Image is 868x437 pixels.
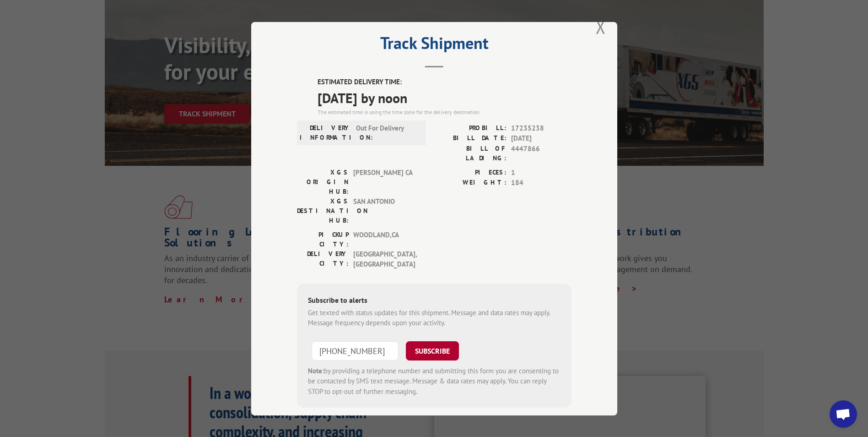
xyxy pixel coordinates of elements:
span: 17235238 [511,123,571,133]
label: DELIVERY INFORMATION: [300,123,351,142]
input: Phone Number [312,341,399,360]
span: WOODLAND , CA [353,229,415,249]
span: 1 [511,167,571,178]
h2: Track Shipment [297,37,571,54]
span: [PERSON_NAME] CA [353,167,415,196]
span: [GEOGRAPHIC_DATA] , [GEOGRAPHIC_DATA] [353,249,415,269]
span: Out For Delivery [356,123,418,142]
span: SAN ANTONIO [353,196,415,225]
div: by providing a telephone number and submitting this form you are consenting to be contacted by SM... [308,366,561,397]
div: Open chat [830,400,857,428]
label: XGS DESTINATION HUB: [297,196,349,225]
div: Subscribe to alerts [308,294,561,307]
button: SUBSCRIBE [406,341,459,360]
label: DELIVERY CITY: [297,249,349,269]
label: PROBILL: [434,123,507,133]
span: 4447866 [511,143,571,163]
label: WEIGHT: [434,178,507,188]
div: Get texted with status updates for this shipment. Message and data rates may apply. Message frequ... [308,307,561,328]
label: BILL DATE: [434,133,507,144]
span: [DATE] [511,133,571,144]
span: [DATE] by noon [318,87,571,108]
strong: Note: [308,366,324,375]
label: PIECES: [434,167,507,178]
label: XGS ORIGIN HUB: [297,167,349,196]
label: ESTIMATED DELIVERY TIME: [318,77,571,87]
span: 184 [511,178,571,188]
div: The estimated time is using the time zone for the delivery destination. [318,108,571,116]
button: Close modal [596,15,606,39]
label: PICKUP CITY: [297,229,349,249]
label: BILL OF LADING: [434,143,507,163]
